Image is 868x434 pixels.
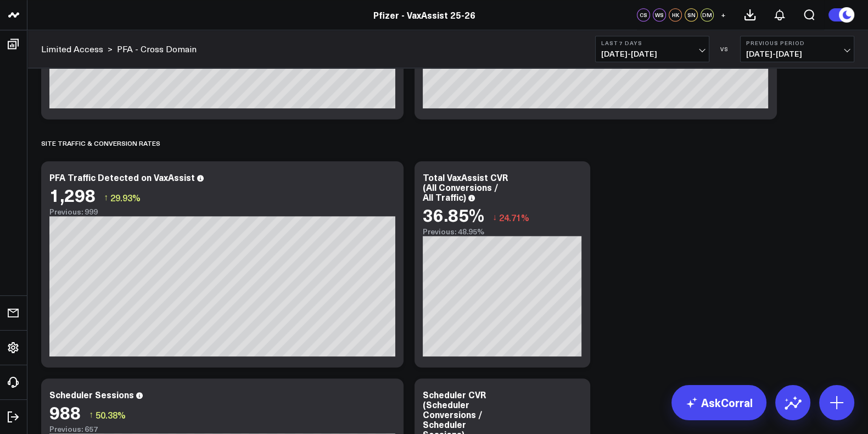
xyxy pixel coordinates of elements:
div: HK [669,8,682,21]
div: WS [653,8,666,21]
div: PFA Traffic Detected on VaxAssist [49,171,195,183]
div: Previous: 657 [49,425,395,433]
b: Last 7 Days [601,40,703,46]
div: Total VaxAssist CVR (All Conversions / All Traffic) [423,171,508,203]
div: SN [685,8,698,21]
div: Previous: 48.95% [423,227,582,236]
button: Previous Period[DATE]-[DATE] [740,36,854,62]
a: PFA - Cross Domain [117,43,197,55]
span: [DATE] - [DATE] [601,50,703,58]
button: Last 7 Days[DATE]-[DATE] [595,36,709,62]
div: 1,298 [49,185,96,205]
b: Previous Period [746,40,848,46]
div: Previous: 999 [49,207,395,216]
div: Site Traffic & Conversion Rates [41,130,160,156]
span: ↑ [89,408,93,422]
span: ↑ [104,190,108,205]
div: > [41,43,113,55]
span: [DATE] - [DATE] [746,50,848,58]
div: 988 [49,402,81,422]
span: 24.71% [499,211,529,223]
div: 36.85% [423,205,484,224]
a: AskCorral [671,385,766,420]
div: DM [701,8,714,21]
a: Limited Access [41,43,103,55]
span: 29.93% [110,191,141,204]
div: Scheduler Sessions [49,388,134,400]
div: CS [637,8,650,21]
a: Pfizer - VaxAssist 25-26 [373,9,475,21]
span: 50.38% [96,409,126,421]
span: ↓ [492,210,497,224]
span: + [721,11,726,19]
button: + [716,8,730,21]
div: VS [715,46,735,52]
